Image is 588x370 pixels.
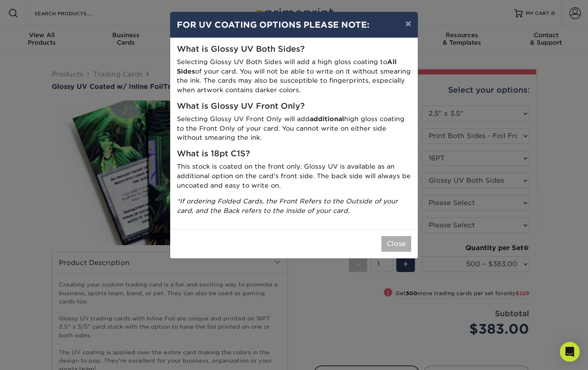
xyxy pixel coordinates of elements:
[399,12,418,35] button: ×
[177,19,411,31] h4: FOR UV COATING OPTIONS PLEASE NOTE:
[177,45,411,54] h5: What is Glossy UV Both Sides?
[177,115,411,143] p: Selecting Glossy UV Front Only will add high gloss coating to the Front Only of your card. You ca...
[177,57,411,95] p: Selecting Glossy UV Both Sides will add a high gloss coating to of your card. You will not be abl...
[310,115,344,123] strong: additional
[177,149,411,159] h5: What is 18pt C1S?
[560,342,580,362] div: Open Intercom Messenger
[177,58,397,75] strong: All Sides
[177,102,411,111] h5: What is Glossy UV Front Only?
[177,162,411,190] p: This stock is coated on the front only. Glossy UV is available as an additional option on the car...
[177,197,398,215] i: *If ordering Folded Cards, the Front Refers to the Outside of your card, and the Back refers to t...
[381,236,411,252] button: Close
